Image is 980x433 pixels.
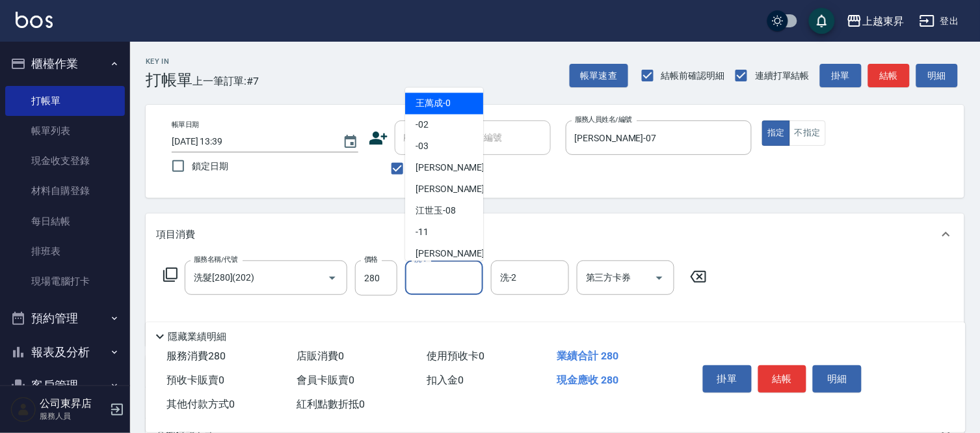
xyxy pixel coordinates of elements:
[172,120,199,130] label: 帳單日期
[5,86,125,116] a: 打帳單
[297,398,365,410] span: 紅利點數折抵 0
[755,69,810,83] span: 連續打單結帳
[5,146,125,176] a: 現金收支登錄
[649,268,670,288] button: Open
[914,9,964,33] button: 登出
[5,301,125,335] button: 預約管理
[5,236,125,266] a: 排班表
[5,176,125,206] a: 材料自購登錄
[762,120,790,146] button: 指定
[364,255,378,264] label: 價格
[841,8,909,35] button: 上越東昇
[820,64,862,88] button: 掛單
[916,64,958,88] button: 明細
[427,350,484,362] span: 使用預收卡 0
[416,204,456,218] span: 江世玉 -08
[16,12,53,28] img: Logo
[5,266,125,296] a: 現場電腦打卡
[427,374,464,386] span: 扣入金 0
[416,226,429,240] span: -11
[168,330,226,344] p: 隱藏業績明細
[166,350,226,362] span: 服務消費 280
[570,64,628,88] button: 帳單速查
[5,335,125,369] button: 報表及分析
[416,183,497,197] span: [PERSON_NAME] -07
[789,120,826,146] button: 不指定
[146,71,192,89] h3: 打帳單
[813,365,862,393] button: 明細
[557,350,618,362] span: 業績合計 280
[192,160,228,173] span: 鎖定日期
[416,247,497,261] span: [PERSON_NAME] -14
[416,140,429,154] span: -03
[40,397,106,410] h5: 公司東昇店
[5,369,125,402] button: 客戶管理
[166,398,235,410] span: 其他付款方式 0
[5,206,125,236] a: 每日結帳
[322,268,343,288] button: Open
[809,8,835,34] button: save
[297,350,344,362] span: 店販消費 0
[146,57,192,66] h2: Key In
[335,126,366,158] button: Choose date, selected date is 2025-09-26
[156,228,195,242] p: 項目消費
[297,374,354,386] span: 會員卡販賣 0
[868,64,910,88] button: 結帳
[146,214,964,255] div: 項目消費
[575,115,632,124] label: 服務人員姓名/編號
[5,116,125,146] a: 帳單列表
[661,69,725,83] span: 結帳前確認明細
[703,365,752,393] button: 掛單
[40,410,106,422] p: 服務人員
[194,255,237,264] label: 服務名稱/代號
[758,365,807,393] button: 結帳
[5,47,125,81] button: 櫃檯作業
[10,397,36,423] img: Person
[416,161,497,175] span: [PERSON_NAME] -04
[862,13,904,29] div: 上越東昇
[192,73,259,89] span: 上一筆訂單:#7
[166,374,224,386] span: 預收卡販賣 0
[172,131,330,152] input: YYYY/MM/DD hh:mm
[416,119,429,132] span: -02
[557,374,618,386] span: 現金應收 280
[416,97,451,111] span: 王萬成 -0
